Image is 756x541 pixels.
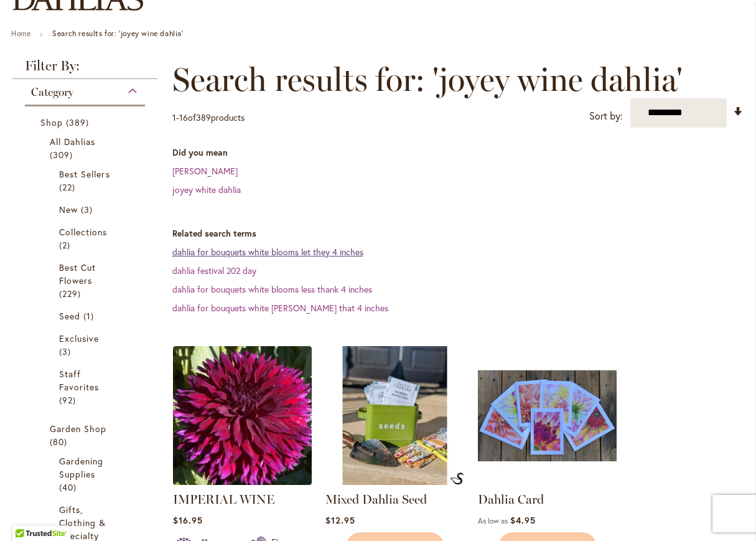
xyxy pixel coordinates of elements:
[172,283,372,295] a: dahlia for bouquets white blooms less thank 4 inches
[59,393,79,407] span: 92
[59,203,114,216] a: New
[59,287,84,300] span: 229
[172,61,683,98] span: Search results for: 'joyey wine dahlia'
[173,346,312,485] img: IMPERIAL WINE
[59,225,114,252] a: Collections
[589,105,623,128] label: Sort by:
[179,111,188,123] span: 16
[59,367,114,407] a: Staff Favorites
[59,332,99,344] span: Exclusive
[325,492,427,507] a: Mixed Dahlia Seed
[12,59,157,79] strong: Filter By:
[478,492,544,507] a: Dahlia Card
[172,111,176,123] span: 1
[450,473,464,485] img: Mixed Dahlia Seed
[59,238,73,252] span: 2
[172,227,744,240] dt: Related search terms
[50,148,76,161] span: 309
[478,346,617,485] img: Group shot of Dahlia Cards
[83,309,97,322] span: 1
[59,261,114,300] a: Best Cut Flowers
[59,310,80,322] span: Seed
[172,246,363,258] a: dahlia for bouquets white blooms let they 4 inches
[172,165,238,177] a: [PERSON_NAME]
[173,514,203,526] span: $16.95
[50,423,107,435] span: Garden Shop
[173,492,274,507] a: IMPERIAL WINE
[59,455,103,480] span: Gardening Supplies
[325,514,355,526] span: $12.95
[59,261,96,286] span: Best Cut Flowers
[59,309,114,322] a: Seed
[59,167,114,194] a: Best Sellers
[59,226,108,238] span: Collections
[59,345,74,358] span: 3
[40,116,63,128] span: Shop
[50,435,70,448] span: 80
[81,203,96,216] span: 3
[325,346,464,485] img: Mixed Dahlia Seed
[59,481,80,494] span: 40
[510,514,536,526] span: $4.95
[172,108,245,128] p: - of products
[50,422,123,448] a: Garden Shop
[66,116,92,129] span: 389
[478,516,508,525] span: As low as
[172,146,744,159] dt: Did you mean
[50,136,96,148] span: All Dahlias
[50,135,123,161] a: All Dahlias
[172,265,256,276] a: dahlia festival 202 day
[59,204,78,215] span: New
[172,302,388,314] a: dahlia for bouquets white [PERSON_NAME] that 4 inches
[59,368,99,393] span: Staff Favorites
[59,332,114,358] a: Exclusive
[59,181,78,194] span: 22
[52,29,183,38] strong: Search results for: 'joyey wine dahlia'
[173,476,312,487] a: IMPERIAL WINE
[40,116,133,129] a: Shop
[59,454,114,494] a: Gardening Supplies
[172,184,241,195] a: joyey white dahlia
[325,476,464,487] a: Mixed Dahlia Seed Mixed Dahlia Seed
[478,476,617,487] a: Group shot of Dahlia Cards
[9,497,44,532] iframe: Launch Accessibility Center
[11,29,30,38] a: Home
[31,85,73,99] span: Category
[196,111,211,123] span: 389
[59,168,110,180] span: Best Sellers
